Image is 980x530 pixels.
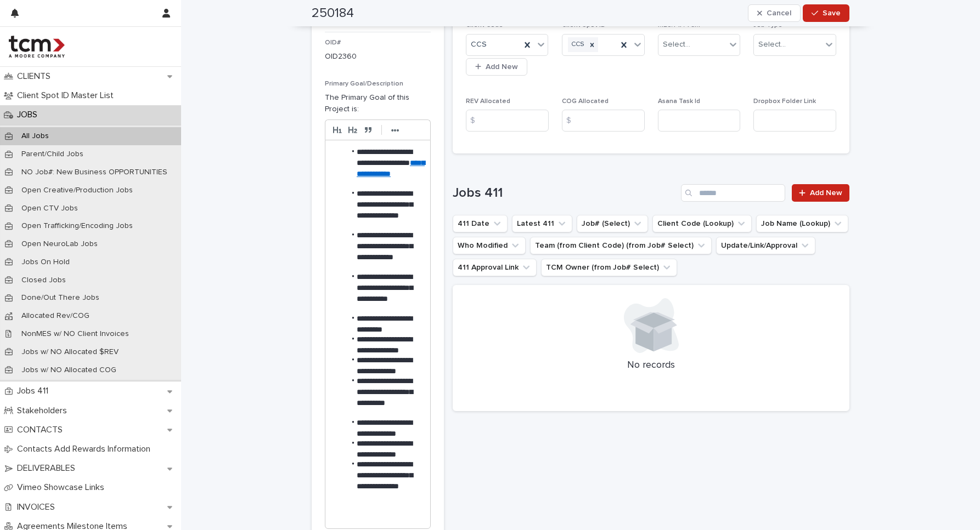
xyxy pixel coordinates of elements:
button: Latest 411 [512,215,572,232]
button: Save [803,4,849,22]
p: NonMES w/ NO Client Invoices [13,329,138,339]
span: COG Allocated [562,98,609,105]
button: TCM Owner (from Job# Select) [541,259,677,276]
div: CCS [568,37,586,52]
div: Select... [758,39,786,50]
span: Add New [810,189,842,197]
a: Add New [792,184,849,202]
p: INVOICES [13,502,64,512]
button: ••• [387,123,403,136]
button: Who Modified [453,237,526,254]
span: CCS [471,39,487,50]
button: Update/Link/Approval [716,237,815,254]
p: Client Spot ID Master List [13,90,122,101]
span: OID# [325,39,341,46]
p: Contacts Add Rewards Information [13,444,159,454]
p: DELIVERABLES [13,463,84,474]
p: Jobs w/ NO Allocated COG [13,366,125,375]
button: Job# (Select) [577,215,648,232]
span: REV Allocated [466,98,510,105]
p: Open CTV Jobs [13,204,87,213]
p: Parent/Child Jobs [13,150,92,159]
button: Add New [466,58,527,76]
div: $ [562,110,584,132]
span: Asana Task Id [658,98,700,105]
span: Primary Goal/Description [325,81,403,87]
input: Search [681,184,785,202]
span: Dropbox Folder Link [753,98,816,105]
p: JOBS [13,110,46,120]
p: Stakeholders [13,406,76,416]
button: Client Code (Lookup) [652,215,752,232]
p: Open Creative/Production Jobs [13,186,142,195]
p: CLIENTS [13,71,59,82]
p: All Jobs [13,132,58,141]
span: Save [823,9,841,17]
p: Vimeo Showcase Links [13,482,113,493]
button: 411 Approval Link [453,259,537,276]
p: OID2360 [325,51,357,62]
p: The Primary Goal of this Project is: [325,92,431,115]
button: Team (from Client Code) (from Job# Select) [530,237,712,254]
p: Closed Jobs [13,276,75,285]
span: Cancel [767,9,791,17]
h2: 250184 [312,5,354,21]
p: Jobs 411 [13,386,57,396]
button: Job Name (Lookup) [756,215,848,232]
button: Cancel [748,4,801,22]
p: No records [466,360,836,372]
p: Open Trafficking/Encoding Jobs [13,221,142,231]
p: Jobs w/ NO Allocated $REV [13,347,127,357]
p: NO Job#: New Business OPPORTUNITIES [13,168,176,177]
h1: Jobs 411 [453,185,677,201]
p: Allocated Rev/COG [13,311,98,321]
p: Done/Out There Jobs [13,293,108,303]
strong: ••• [391,126,399,135]
p: Open NeuroLab Jobs [13,240,106,249]
div: $ [466,110,488,132]
p: CONTACTS [13,425,71,435]
div: Select... [663,39,690,50]
span: Add New [486,63,518,71]
p: Jobs On Hold [13,258,78,267]
button: 411 Date [453,215,508,232]
img: 4hMmSqQkux38exxPVZHQ [9,36,65,58]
